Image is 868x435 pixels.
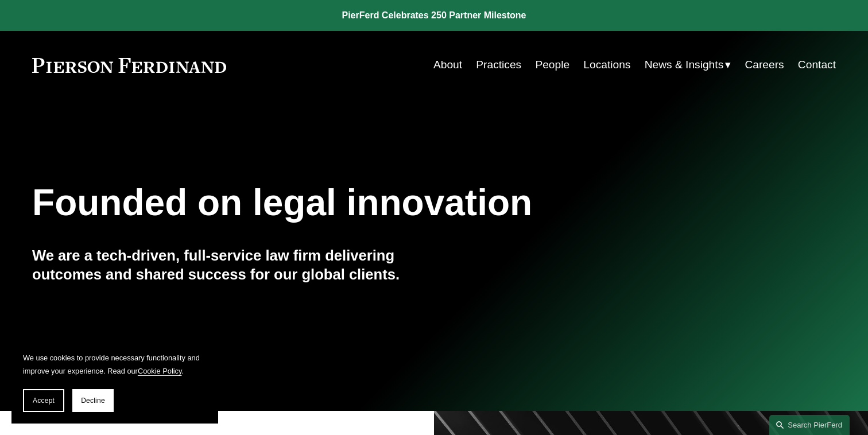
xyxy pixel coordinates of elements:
h1: Founded on legal innovation [32,182,702,224]
a: People [535,54,569,76]
span: Accept [33,397,55,405]
button: Accept [23,389,64,412]
a: folder dropdown [645,54,731,76]
a: Contact [798,54,836,76]
p: We use cookies to provide necessary functionality and improve your experience. Read our . [23,351,207,378]
a: Practices [476,54,521,76]
span: News & Insights [645,55,724,75]
a: Cookie Policy [138,367,182,375]
a: Locations [583,54,630,76]
a: Careers [745,54,784,76]
section: Cookie banner [11,340,218,424]
h4: We are a tech-driven, full-service law firm delivering outcomes and shared success for our global... [32,246,434,283]
button: Decline [72,389,114,412]
a: Search this site [769,415,850,435]
span: Decline [81,397,105,405]
a: About [433,54,462,76]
